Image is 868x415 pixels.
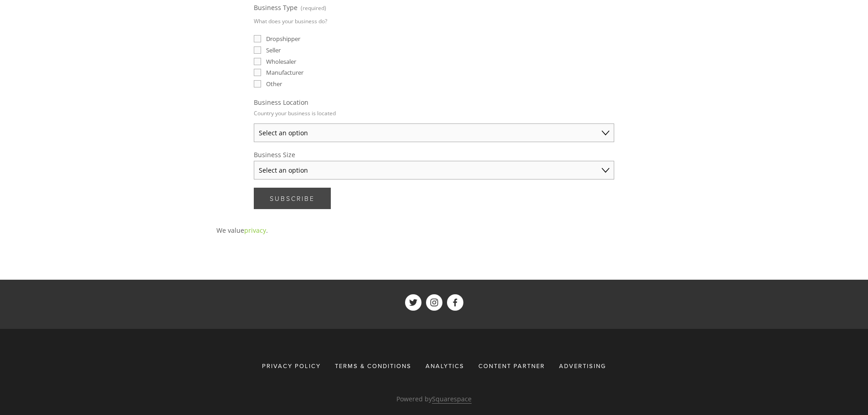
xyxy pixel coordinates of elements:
[266,68,303,77] span: Manufacturer
[266,35,300,43] span: Dropshipper
[254,188,331,209] button: SubscribeSubscribe
[420,358,470,374] div: Analytics
[329,358,417,374] a: Terms & Conditions
[432,395,472,404] a: Squarespace
[553,358,606,374] a: Advertising
[426,294,442,311] a: ShelfTrend
[478,362,545,370] span: Content Partner
[270,194,315,203] span: Subscribe
[254,161,614,179] select: Business Size
[405,294,421,311] a: ShelfTrend
[447,294,463,311] a: ShelfTrend
[254,69,261,76] input: Manufacturer
[254,98,308,107] span: Business Location
[559,362,606,370] span: Advertising
[254,107,336,120] p: Country your business is located
[254,35,261,42] input: Dropshipper
[262,362,321,370] span: Privacy Policy
[262,358,327,374] a: Privacy Policy
[254,123,614,142] select: Business Location
[216,393,652,405] p: Powered by
[254,3,298,12] span: Business Type
[266,46,281,54] span: Seller
[244,226,266,235] a: privacy
[335,362,411,370] span: Terms & Conditions
[266,80,282,88] span: Other
[254,15,327,28] p: What does your business do?
[254,46,261,54] input: Seller
[473,358,551,374] a: Content Partner
[266,57,296,66] span: Wholesaler
[254,58,261,65] input: Wholesaler
[301,1,326,15] span: (required)
[216,225,652,236] p: We value .
[254,80,261,87] input: Other
[254,150,295,159] span: Business Size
